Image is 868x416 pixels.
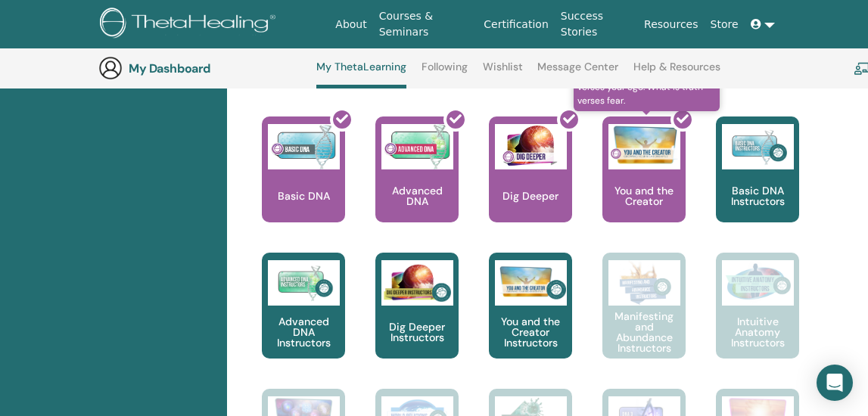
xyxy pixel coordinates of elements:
a: Certification [478,11,554,39]
a: You and the Creator Instructors You and the Creator Instructors [489,253,572,389]
p: Advanced DNA [375,185,459,206]
a: Help & Resources [633,61,720,85]
p: You and the Creator Instructors [489,316,572,348]
p: Dig Deeper [496,191,565,201]
a: Courses & Seminars [373,2,478,46]
a: Dig Deeper Dig Deeper [489,116,572,253]
img: Manifesting and Abundance Instructors [608,260,680,306]
a: Resources [638,11,705,39]
a: My ThetaLearning [316,61,406,88]
img: Intuitive Anatomy Instructors [722,260,794,306]
p: Intuitive Anatomy Instructors [716,316,799,348]
img: Dig Deeper [495,124,567,169]
a: About [329,11,372,39]
a: Basic DNA Instructors Basic DNA Instructors [716,116,799,253]
img: You and the Creator Instructors [495,260,567,306]
img: Basic DNA Instructors [722,124,794,169]
a: Message Center [537,61,618,85]
p: Basic DNA Instructors [716,185,799,206]
div: Open Intercom Messenger [817,365,853,401]
img: Advanced DNA Instructors [268,260,340,306]
p: You and the Creator [602,185,686,206]
a: Following [422,61,468,85]
a: Success Stories [555,2,638,46]
a: Dig Deeper Instructors Dig Deeper Instructors [375,253,459,389]
a: Intuitive Anatomy Instructors Intuitive Anatomy Instructors [716,253,799,389]
img: Dig Deeper Instructors [381,260,453,306]
a: Wishlist [483,61,523,85]
h3: My Dashboard [129,61,280,76]
img: generic-user-icon.jpg [98,56,123,80]
a: Manifesting and Abundance Instructors Manifesting and Abundance Instructors [602,253,686,389]
a: Store [705,11,745,39]
a: Basic DNA Basic DNA [262,116,345,253]
img: logo.png [100,8,281,42]
a: Advanced DNA Advanced DNA [375,116,459,253]
a: Learn to understand the difference of the Creators voice verses your ego. What is truth verses fe... [602,116,686,253]
a: Advanced DNA Instructors Advanced DNA Instructors [262,253,345,389]
span: Learn to understand the difference of the Creators voice verses your ego. What is truth verses fear. [574,49,720,111]
img: You and the Creator [608,124,680,166]
p: Advanced DNA Instructors [262,316,345,348]
p: Manifesting and Abundance Instructors [602,311,686,353]
p: Dig Deeper Instructors [375,321,459,343]
img: Basic DNA [268,124,340,169]
img: Advanced DNA [381,124,453,169]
